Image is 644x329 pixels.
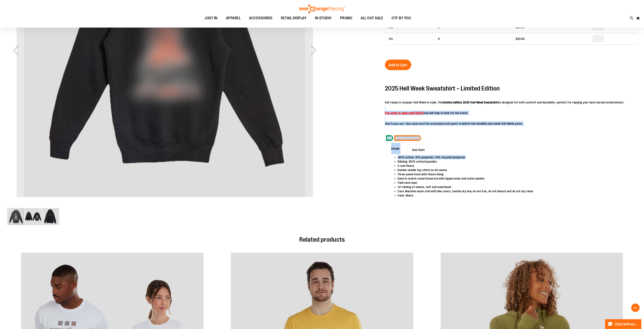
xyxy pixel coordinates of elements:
[398,185,632,189] li: 1x1 ribbing at sleeve, cuff and waistband
[226,13,241,23] span: APPAREL
[438,25,440,29] span: 0
[483,37,558,41] div: $32.00
[398,159,632,164] li: Ribbing: 95/5 cotton/spandex
[398,181,632,185] li: Twill neck tape
[315,13,332,23] span: IN STUDIO
[385,85,624,92] h2: 2025 Hell Week Sweatshirt – Limited Edition
[249,13,273,23] span: ACCESSORIES
[25,208,42,225] img: 2025 Hell Week Hooded Sweatshirt
[25,208,42,226] div: image 2 of 3
[385,122,444,125] em: Don’t miss out—this style won’t be restocked.
[394,135,421,141] span: NETWORK EXCLUSIVE
[398,193,632,198] li: Color: Black
[398,172,632,176] li: Three-panel hood with fleece lining
[385,143,406,154] span: Details
[299,4,345,13] img: Shop Orangetheory
[406,144,431,155] span: Size Chart
[205,13,217,23] span: JUST IN
[42,208,59,226] div: image 3 of 3
[386,135,393,141] span: NEW
[385,121,624,126] p: Lock yours in before the deadline and make Hell Week yours.
[615,322,639,326] span: Chat with an Expert
[388,36,394,42] div: 3XL
[605,319,642,329] button: Chat with an Expert
[392,13,411,23] span: OTF BY YOU
[299,236,345,243] span: Related products
[385,111,624,115] p: and will ship in time for the event.
[438,37,440,40] span: 0
[385,60,411,70] button: Add to Cart
[398,189,632,193] li: Care: Machine wash cold with like colors, tumble dry low, do not iron, do not bleach and do not d...
[398,168,632,172] li: Double-needle top stitch on all seams
[389,63,407,67] span: Add to Cart
[398,155,632,159] li: ,80% cotton, 10% polyester, 10% recycled polyester
[340,13,352,23] span: PROMO
[361,13,383,23] span: ALL OUT SALE
[631,304,640,312] button: Back To Top
[385,111,424,115] strong: Pre-order is open until [DATE]
[398,176,632,181] li: Dyed to match round drawcord with tipped ends and metal eyelets
[443,101,499,104] strong: limited edition 2025 Hell Week Sweatshirt
[281,13,307,23] span: RETAIL DISPLAY
[42,208,59,225] img: 2025 Hell Week Hooded Sweatshirt
[385,100,624,105] p: Get ready to conquer Hell Week in style. This is designed for both comfort and durability—perfect...
[7,208,25,226] div: image 1 of 3
[398,164,632,168] li: 3-end fleece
